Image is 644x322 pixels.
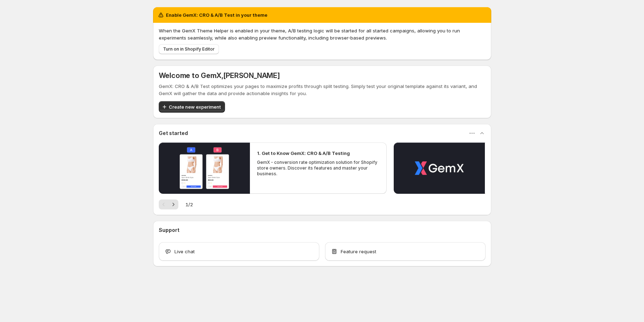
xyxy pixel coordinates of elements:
p: GemX: CRO & A/B Test optimizes your pages to maximize profits through split testing. Simply test ... [159,83,486,97]
button: Play video [159,142,250,194]
h3: Get started [159,130,188,137]
button: Turn on in Shopify Editor [159,44,219,54]
p: GemX - conversion rate optimization solution for Shopify store owners. Discover its features and ... [257,160,379,177]
button: Next [168,199,178,209]
span: 1 / 2 [185,201,193,208]
button: Create new experiment [159,101,225,113]
span: Live chat [174,248,195,255]
span: , [PERSON_NAME] [221,71,280,80]
span: Create new experiment [169,103,221,110]
span: Feature request [341,248,376,255]
h5: Welcome to GemX [159,71,280,80]
p: When the GemX Theme Helper is enabled in your theme, A/B testing logic will be started for all st... [159,27,486,41]
h3: Support [159,227,179,234]
h2: Enable GemX: CRO & A/B Test in your theme [166,11,267,19]
h2: 1. Get to Know GemX: CRO & A/B Testing [257,150,350,157]
nav: Pagination [159,199,178,209]
span: Turn on in Shopify Editor [163,46,215,52]
button: Play video [394,142,485,194]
